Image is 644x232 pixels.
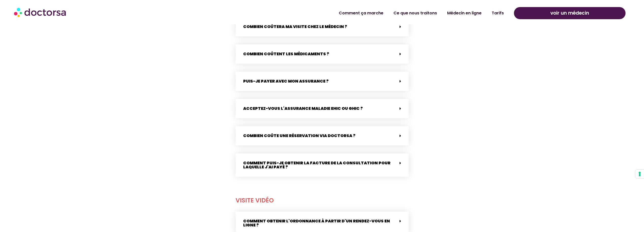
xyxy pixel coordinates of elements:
[243,160,390,170] font: Comment puis-je obtenir la facture de la consultation pour laquelle j'ai payé ?
[236,153,409,177] div: Comment puis-je obtenir la facture de la consultation pour laquelle j'ai payé ?
[243,106,363,111] font: Acceptez-vous l'assurance maladie EHIC ou GHIC ?
[388,7,442,19] a: Ce que nous traitons
[243,218,390,228] font: Comment obtenir l'ordonnance à partir d'un rendez-vous en ligne ?
[236,17,409,36] div: Combien coûtera ma visite chez le médecin ?
[442,7,487,19] a: Médecin en ligne
[487,7,509,19] a: Tarifs
[492,10,504,16] font: Tarifs
[236,72,409,91] div: Puis-je payer avec mon assurance ?
[339,10,383,16] font: Comment ça marche
[393,10,437,16] font: Ce que nous traitons
[236,99,409,118] div: Acceptez-vous l'assurance maladie EHIC ou GHIC ?
[447,10,482,16] font: Médecin en ligne
[334,7,388,19] a: Comment ça marche
[236,196,274,204] font: visite vidéo
[163,7,509,19] nav: Menu
[243,78,329,84] font: Puis-je payer avec mon assurance ?
[236,126,409,145] div: Combien coûte une réservation via Doctorsa ?
[514,7,626,19] a: voir un médecin
[243,51,329,57] font: Combien coûtent les médicaments ?
[236,44,409,64] div: Combien coûtent les médicaments ?
[550,10,589,16] font: voir un médecin
[635,170,644,178] button: Vos préférences de consentement pour les technologies de suivi
[243,133,356,139] font: Combien coûte une réservation via Doctorsa ?
[243,24,347,30] font: Combien coûtera ma visite chez le médecin ?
